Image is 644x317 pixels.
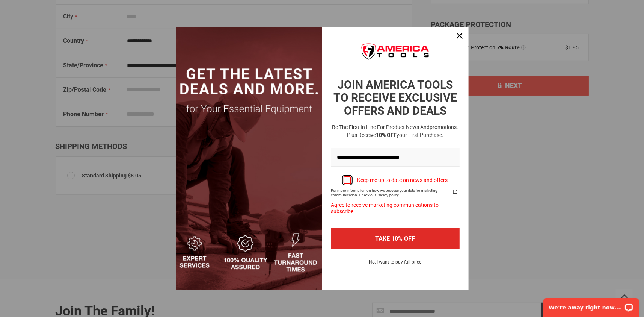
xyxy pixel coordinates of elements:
[333,78,457,117] strong: JOIN AMERICA TOOLS TO RECEIVE EXCLUSIVE OFFERS AND DEALS
[451,27,469,45] button: Close
[331,148,460,167] input: Email field
[376,132,397,138] strong: 10% OFF
[451,187,460,196] a: Read our Privacy Policy
[451,187,460,196] svg: link icon
[363,258,428,271] button: No, I want to pay full price
[331,228,460,249] button: TAKE 10% OFF
[331,197,460,219] div: Agree to receive marketing communications to subscribe.
[538,293,644,317] iframe: LiveChat chat widget
[357,177,448,184] div: Keep me up to date on news and offers
[331,188,451,197] span: For more information on how we process your data for marketing communication. Check our Privacy p...
[330,123,461,139] h3: Be the first in line for product news and
[457,33,463,39] svg: close icon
